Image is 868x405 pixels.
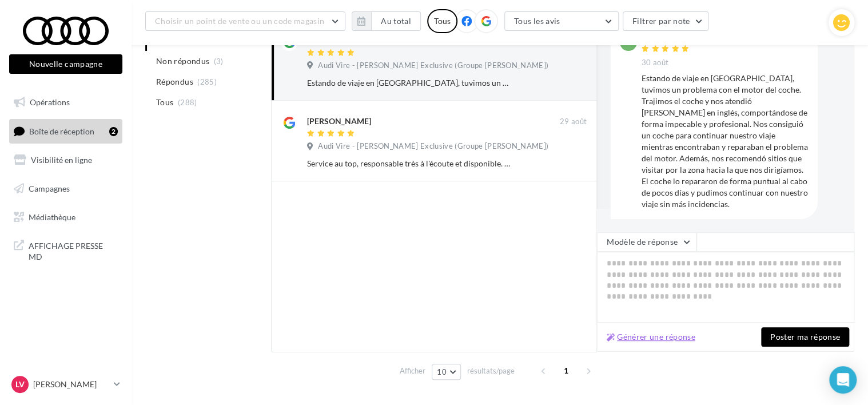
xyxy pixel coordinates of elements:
[156,97,173,108] span: Tous
[197,77,217,86] span: (285)
[307,116,371,127] div: [PERSON_NAME]
[31,155,92,165] span: Visibilité en ligne
[15,379,25,390] span: LV
[437,367,447,376] span: 10
[557,362,575,380] span: 1
[29,126,94,136] span: Boîte de réception
[307,158,512,169] div: Service au top, responsable très à l'écoute et disponible. Je vous recommande d'aller chez eux
[761,327,849,347] button: Poster ma réponse
[352,11,421,31] button: Au total
[7,119,125,144] a: Boîte de réception2
[400,366,425,376] span: Afficher
[318,141,548,152] span: Audi Vire - [PERSON_NAME] Exclusive (Groupe [PERSON_NAME])
[214,57,224,66] span: (3)
[30,97,70,107] span: Opérations
[371,11,421,31] button: Au total
[155,16,324,26] span: Choisir un point de vente ou un code magasin
[9,54,122,74] button: Nouvelle campagne
[318,61,548,71] span: Audi Vire - [PERSON_NAME] Exclusive (Groupe [PERSON_NAME])
[7,177,125,201] a: Campagnes
[514,16,560,26] span: Tous les avis
[602,330,700,344] button: Générer une réponse
[156,55,209,67] span: Non répondus
[145,11,345,31] button: Choisir un point de vente ou un code magasin
[560,117,587,127] span: 29 août
[829,366,857,394] div: Open Intercom Messenger
[156,76,193,88] span: Répondus
[9,374,122,395] a: LV [PERSON_NAME]
[29,184,70,193] span: Campagnes
[7,205,125,229] a: Médiathèque
[29,212,75,221] span: Médiathèque
[178,98,197,107] span: (288)
[467,366,515,376] span: résultats/page
[109,127,118,136] div: 2
[504,11,619,31] button: Tous les avis
[623,11,709,31] button: Filtrer par note
[642,58,668,68] span: 30 août
[7,90,125,114] a: Opérations
[7,148,125,172] a: Visibilité en ligne
[29,238,118,263] span: AFFICHAGE PRESSE MD
[7,233,125,267] a: AFFICHAGE PRESSE MD
[597,232,696,252] button: Modèle de réponse
[432,364,461,380] button: 10
[642,73,809,210] div: Estando de viaje en [GEOGRAPHIC_DATA], tuvimos un problema con el motor del coche. Trajimos el co...
[307,77,512,89] div: Estando de viaje en [GEOGRAPHIC_DATA], tuvimos un problema con el motor del coche. Trajimos el co...
[427,9,457,33] div: Tous
[33,379,109,390] p: [PERSON_NAME]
